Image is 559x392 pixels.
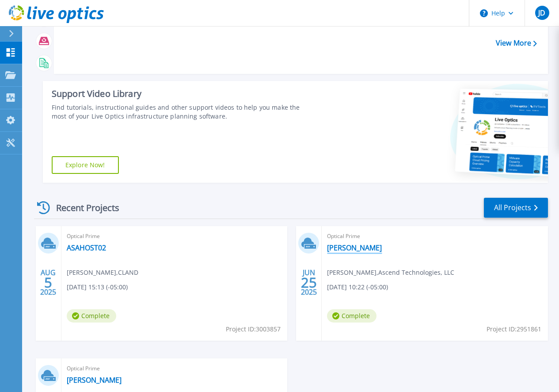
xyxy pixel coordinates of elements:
a: All Projects [484,198,548,218]
span: [DATE] 15:13 (-05:00) [67,282,128,292]
span: [DATE] 10:22 (-05:00) [327,282,388,292]
a: View More [496,39,537,47]
span: Complete [67,309,116,323]
span: Project ID: 2951861 [487,324,541,334]
span: Optical Prime [67,364,282,373]
div: JUN 2025 [300,266,317,299]
a: [PERSON_NAME] [327,243,382,252]
a: ASAHOST02 [67,243,106,252]
div: Support Video Library [52,88,314,100]
span: 25 [301,279,317,286]
span: [PERSON_NAME] , CLAND [67,268,138,277]
span: [PERSON_NAME] , Ascend Technologies, LLC [327,268,454,277]
a: Explore Now! [52,156,119,174]
span: Optical Prime [67,231,282,241]
span: Complete [327,309,376,323]
div: AUG 2025 [40,266,57,299]
span: Project ID: 3003857 [226,324,281,334]
span: 5 [44,279,52,286]
a: [PERSON_NAME] [67,376,122,384]
span: Optical Prime [327,231,543,241]
div: Recent Projects [34,197,131,219]
div: Find tutorials, instructional guides and other support videos to help you make the most of your L... [52,103,314,121]
span: JD [538,9,545,16]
